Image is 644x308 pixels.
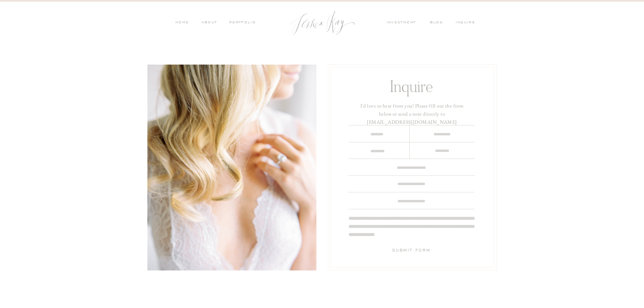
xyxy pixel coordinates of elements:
a: blog [430,20,448,26]
a: ABOUT [200,20,217,26]
h3: I'd love to hear from you! Please fill out the form below or send a note directly to [EMAIL_ADDRE... [356,102,469,122]
a: investment [386,20,420,26]
h1: Inquire [356,77,467,94]
a: Submit Form [379,247,444,258]
a: HOME [175,20,189,26]
a: PORTFOLIO [228,20,256,26]
a: inquire [456,20,479,26]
